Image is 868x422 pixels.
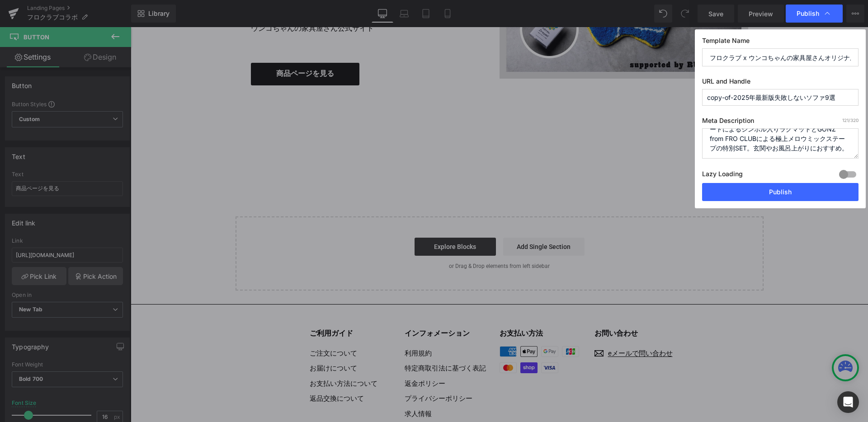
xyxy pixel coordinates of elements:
[477,321,542,333] span: eメールで問い合わせ
[284,211,365,229] a: Explore Blocks
[837,391,859,413] div: Open Intercom Messenger
[274,300,369,312] div: インフォメーション
[702,183,859,201] button: Publish
[369,300,464,312] div: お支払い方法
[702,168,743,183] label: Lazy Loading
[842,117,859,123] span: /320
[842,117,849,123] span: 121
[120,36,229,58] a: 商品ページを見る
[274,349,315,365] a: 返金ポリシー
[274,334,355,349] a: 特定商取引法に基づく表記
[702,37,859,48] label: Template Name
[146,42,203,52] span: 商品ページを見る
[179,334,226,349] a: お届けについて
[179,319,226,334] a: ご注文について
[274,380,301,395] a: 求人情報
[702,77,859,89] label: URL and Handle
[464,300,559,312] div: お問い合わせ
[274,394,321,410] a: マイアカウント
[274,319,301,334] a: 利用規約
[797,9,819,18] span: Publish
[179,364,233,380] a: 返品交換について
[464,319,542,334] a: eメールで問い合わせ
[119,236,618,242] p: or Drag & Drop elements from left sidebar
[373,211,454,229] a: Add Single Section
[702,117,859,128] label: Meta Description
[179,349,247,365] a: お支払い方法について
[274,364,342,380] a: プライバシーポリシー
[179,300,274,312] div: ご利用ガイド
